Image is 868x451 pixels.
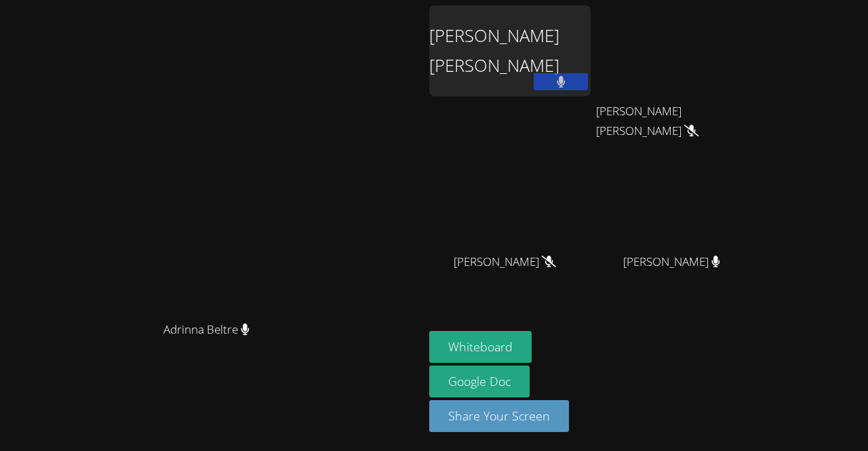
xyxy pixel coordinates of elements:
span: [PERSON_NAME] [454,252,556,272]
button: Whiteboard [429,331,532,363]
span: Adrinna Beltre [163,320,250,340]
div: [PERSON_NAME] [PERSON_NAME] [429,5,591,96]
span: [PERSON_NAME] [PERSON_NAME] [596,102,747,141]
a: Google Doc [429,366,530,397]
button: Share Your Screen [429,400,569,432]
span: [PERSON_NAME] [623,252,720,272]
